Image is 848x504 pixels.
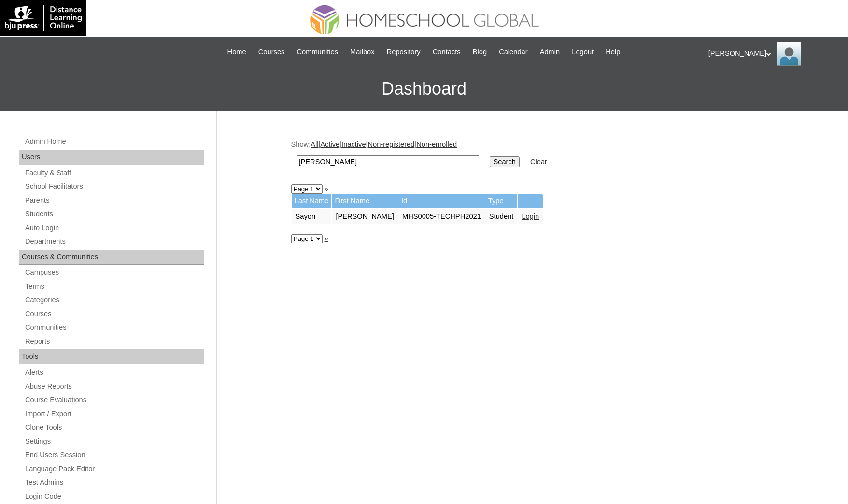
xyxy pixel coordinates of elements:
a: Import / Export [24,408,204,420]
td: Student [485,209,518,225]
a: Clear [530,158,547,166]
a: Repository [382,46,425,57]
a: » [325,185,328,193]
a: Active [320,140,339,148]
h3: Dashboard [5,67,843,111]
a: Calendar [494,46,532,57]
span: Contacts [433,46,461,57]
td: First Name [332,194,398,208]
a: Campuses [24,266,204,279]
span: Calendar [499,46,527,57]
a: Blog [468,46,492,57]
a: Contacts [428,46,466,57]
a: Departments [24,236,204,248]
span: Communities [297,46,338,57]
div: Show: | | | | [291,140,769,174]
td: Type [485,194,518,208]
a: Non-enrolled [416,140,457,148]
a: End Users Session [24,449,204,461]
input: Search [490,156,520,167]
span: Mailbox [350,46,375,57]
span: Help [606,46,620,57]
a: Logout [567,46,598,57]
td: Sayon [292,209,332,225]
span: Admin [540,46,560,57]
a: Categories [24,294,204,306]
span: Logout [572,46,594,57]
a: Parents [24,195,204,207]
a: Terms [24,280,204,293]
input: Search [297,155,479,168]
div: Tools [19,349,204,364]
a: Help [601,46,625,57]
a: Non-registered [367,140,414,148]
img: Ariane Ebuen [777,42,801,66]
span: Courses [258,46,285,57]
a: Login Code [24,490,204,503]
a: Faculty & Staff [24,167,204,179]
span: Repository [387,46,421,57]
td: Id [398,194,485,208]
a: Login [522,212,539,220]
a: School Facilitators [24,181,204,193]
a: All [311,140,318,148]
a: » [325,235,328,242]
a: Settings [24,435,204,448]
a: Communities [292,46,343,57]
span: Blog [473,46,487,57]
a: Reports [24,336,204,348]
a: Home [223,46,251,57]
a: Students [24,208,204,220]
a: Test Admins [24,476,204,489]
div: Users [19,150,204,165]
td: Last Name [292,194,332,208]
td: [PERSON_NAME] [332,209,398,225]
td: MHS0005-TECHPH2021 [398,209,485,225]
a: Admin Home [24,136,204,148]
div: [PERSON_NAME] [708,42,838,66]
img: logo-white.png [5,5,82,31]
a: Auto Login [24,222,204,234]
span: Home [227,46,246,57]
div: Courses & Communities [19,250,204,265]
a: Courses [254,46,290,57]
a: Course Evaluations [24,394,204,406]
a: Clone Tools [24,421,204,434]
a: Admin [535,46,565,57]
a: Courses [24,308,204,320]
a: Abuse Reports [24,380,204,392]
a: Language Pack Editor [24,463,204,475]
a: Inactive [341,140,366,148]
a: Communities [24,322,204,334]
a: Mailbox [345,46,380,57]
a: Alerts [24,366,204,378]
